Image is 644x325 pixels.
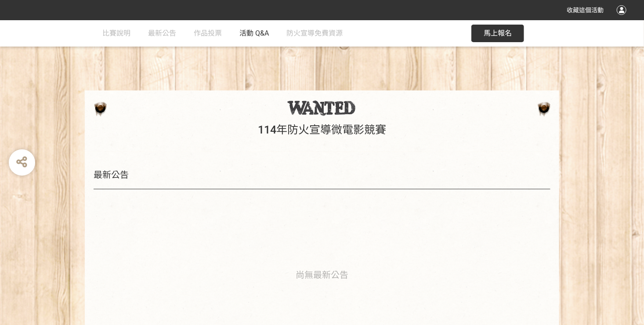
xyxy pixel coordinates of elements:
span: 尚無 [296,270,313,280]
span: 活動 Q&A [239,29,269,37]
a: 作品投票 [194,20,222,47]
span: 最新公告 [94,170,129,180]
h1: 114年防火宣導微電影競賽 [94,123,550,137]
span: 最新公告 [313,270,348,280]
span: 馬上報名 [484,29,512,37]
a: 最新公告 [148,20,176,47]
a: 防火宣導免費資源 [286,20,343,47]
span: 比賽說明 [102,29,130,37]
span: 作品投票 [194,29,222,37]
span: 最新公告 [148,29,176,37]
img: 114年防火宣導微電影競賽 [287,100,357,116]
a: 比賽說明 [102,20,130,47]
span: 防火宣導免費資源 [286,29,343,37]
button: 馬上報名 [471,25,524,42]
span: 收藏這個活動 [567,7,604,14]
a: 活動 Q&A [239,20,269,47]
